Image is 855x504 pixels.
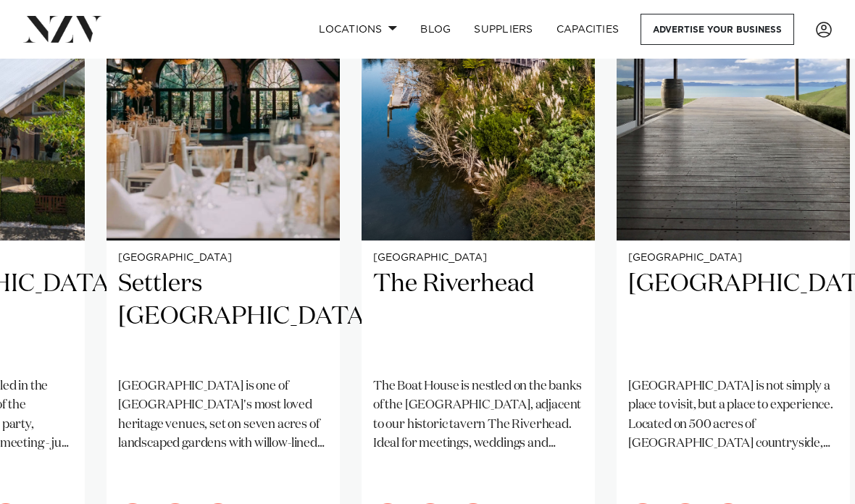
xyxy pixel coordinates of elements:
[373,377,583,453] p: The Boat House is nestled on the banks of the [GEOGRAPHIC_DATA], adjacent to our historic tavern ...
[307,14,409,45] a: Locations
[23,16,102,42] img: nzv-logo.png
[118,253,328,264] small: [GEOGRAPHIC_DATA]
[462,14,544,45] a: SUPPLIERS
[373,253,583,264] small: [GEOGRAPHIC_DATA]
[409,14,462,45] a: BLOG
[118,377,328,453] p: [GEOGRAPHIC_DATA] is one of [GEOGRAPHIC_DATA]'s most loved heritage venues, set on seven acres of...
[628,253,838,264] small: [GEOGRAPHIC_DATA]
[373,269,583,366] h2: The Riverhead
[628,269,838,366] h2: [GEOGRAPHIC_DATA]
[545,14,631,45] a: Capacities
[628,377,838,453] p: [GEOGRAPHIC_DATA] is not simply a place to visit, but a place to experience. Located on 500 acres...
[118,269,328,366] h2: Settlers [GEOGRAPHIC_DATA]
[641,14,794,45] a: Advertise your business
